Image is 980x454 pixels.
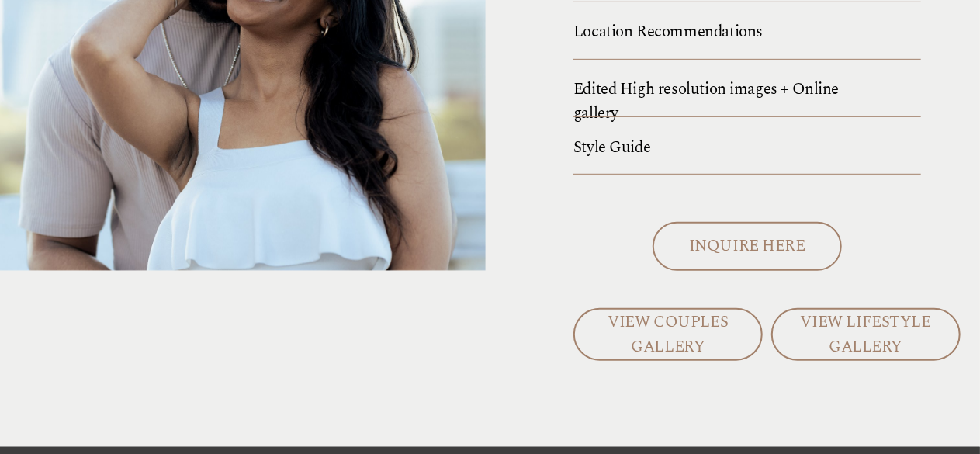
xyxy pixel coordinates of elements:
a: VIEW LIFESTYLE GALLERY [771,308,961,361]
p: Style Guide [573,136,881,160]
p: Location Recommendations [573,20,802,44]
p: Edited High resolution images + Online gallery [573,78,881,126]
a: INQUIRE HERE [653,222,842,271]
a: VIEW COUPLES GALLERY [573,308,763,361]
